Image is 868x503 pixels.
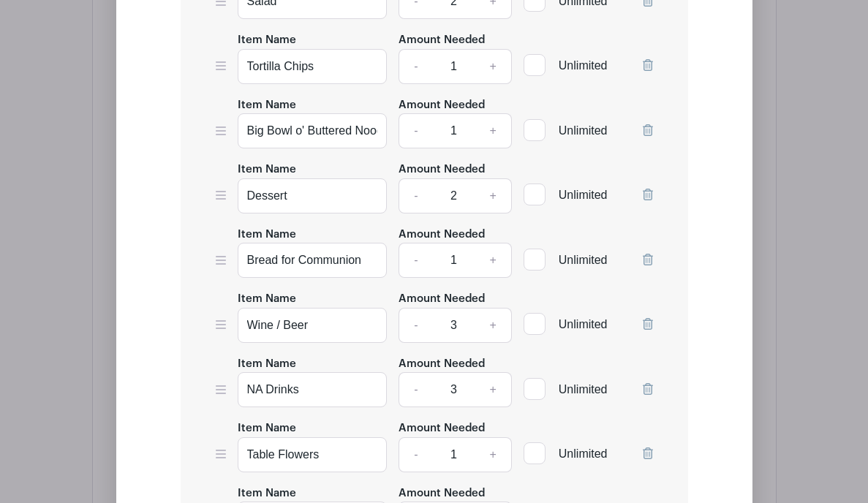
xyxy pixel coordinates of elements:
label: Item Name [238,227,296,243]
span: Unlimited [559,59,608,72]
label: Amount Needed [399,356,485,373]
span: Unlimited [559,447,608,460]
label: Item Name [238,485,296,502]
label: Amount Needed [399,485,485,502]
label: Amount Needed [399,32,485,49]
a: + [475,243,511,278]
a: + [475,113,511,148]
a: - [399,437,432,472]
span: Unlimited [559,124,608,137]
input: e.g. Snacks or Check-in Attendees [238,372,388,407]
span: Unlimited [559,383,608,396]
a: + [475,372,511,407]
a: - [399,372,432,407]
label: Item Name [238,97,296,114]
a: + [475,49,511,84]
span: Unlimited [559,189,608,201]
a: - [399,178,432,213]
label: Amount Needed [399,291,485,308]
label: Amount Needed [399,227,485,243]
label: Item Name [238,420,296,437]
a: + [475,178,511,213]
input: e.g. Snacks or Check-in Attendees [238,113,388,148]
input: e.g. Snacks or Check-in Attendees [238,178,388,213]
label: Amount Needed [399,162,485,178]
a: - [399,308,432,343]
label: Amount Needed [399,97,485,114]
label: Item Name [238,291,296,308]
input: e.g. Snacks or Check-in Attendees [238,308,388,343]
input: e.g. Snacks or Check-in Attendees [238,243,388,278]
label: Item Name [238,356,296,373]
label: Item Name [238,32,296,49]
label: Item Name [238,162,296,178]
label: Amount Needed [399,420,485,437]
a: - [399,113,432,148]
span: Unlimited [559,318,608,330]
a: + [475,437,511,472]
a: - [399,243,432,278]
a: + [475,308,511,343]
a: - [399,49,432,84]
input: e.g. Snacks or Check-in Attendees [238,437,388,472]
span: Unlimited [559,254,608,266]
input: e.g. Snacks or Check-in Attendees [238,49,388,84]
